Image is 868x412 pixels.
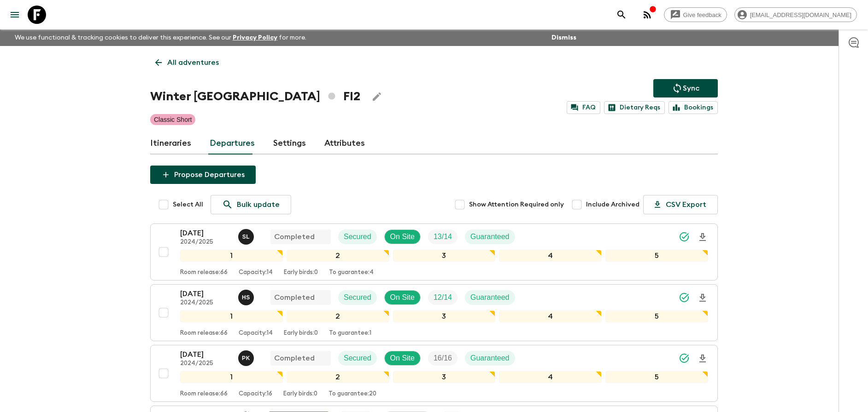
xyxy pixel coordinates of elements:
[239,269,273,276] p: Capacity: 14
[274,292,315,303] p: Completed
[679,292,690,303] svg: Synced Successfully
[11,29,310,46] p: We use functional & tracking cookies to deliver this experience. See our for more.
[499,250,602,262] div: 4
[180,330,228,337] p: Room release: 66
[180,390,228,398] p: Room release: 66
[338,229,377,244] div: Secured
[237,199,280,210] p: Bulk update
[233,34,277,41] a: Privacy Policy
[338,351,377,366] div: Secured
[274,231,315,242] p: Completed
[393,371,496,383] div: 3
[434,292,452,303] p: 12 / 14
[390,231,415,242] p: On Site
[678,11,727,18] span: Give feedback
[328,390,376,398] p: To guarantee: 20
[549,31,579,44] button: Dismiss
[669,101,718,114] a: Bookings
[150,284,718,341] button: [DATE]2024/2025Henri SarreCompletedSecuredOn SiteTrip FillGuaranteed12345Room release:66Capacity:...
[150,223,718,280] button: [DATE]2024/2025Sonja LassilaCompletedSecuredOn SiteTrip FillGuaranteed12345Room release:66Capacit...
[324,132,365,154] a: Attributes
[239,330,273,337] p: Capacity: 14
[384,229,421,244] div: On Site
[745,11,856,18] span: [EMAIL_ADDRESS][DOMAIN_NAME]
[287,250,389,262] div: 2
[238,232,256,239] span: Sonja Lassila
[329,269,374,276] p: To guarantee: 4
[384,290,421,305] div: On Site
[470,353,510,364] p: Guaranteed
[643,195,718,214] button: CSV Export
[499,371,602,383] div: 4
[287,310,389,322] div: 2
[180,250,283,262] div: 1
[612,6,631,24] button: search adventures
[150,53,224,72] a: All adventures
[428,351,457,366] div: Trip Fill
[329,330,371,337] p: To guarantee: 1
[238,353,256,360] span: Petri Kokkonen
[154,115,192,124] p: Classic Short
[653,79,718,97] button: Sync adventure departures to the booking engine
[683,83,699,94] p: Sync
[238,292,256,300] span: Henri Sarre
[180,269,228,276] p: Room release: 66
[605,310,708,322] div: 5
[697,292,708,303] svg: Download Onboarding
[180,299,231,307] p: 2024/2025
[180,228,231,239] p: [DATE]
[428,229,457,244] div: Trip Fill
[390,292,415,303] p: On Site
[605,250,708,262] div: 5
[605,371,708,383] div: 5
[211,195,291,214] a: Bulk update
[150,132,191,154] a: Itineraries
[239,390,272,398] p: Capacity: 16
[428,290,457,305] div: Trip Fill
[274,353,315,364] p: Completed
[180,310,283,322] div: 1
[434,353,452,364] p: 16 / 16
[679,353,690,364] svg: Synced Successfully
[210,132,255,154] a: Departures
[390,353,415,364] p: On Site
[434,231,452,242] p: 13 / 14
[284,330,318,337] p: Early birds: 0
[393,310,496,322] div: 3
[150,345,718,402] button: [DATE]2024/2025Petri KokkonenCompletedSecuredOn SiteTrip FillGuaranteed12345Room release:66Capaci...
[664,7,727,22] a: Give feedback
[344,353,371,364] p: Secured
[180,371,283,383] div: 1
[604,101,665,114] a: Dietary Reqs
[180,288,231,299] p: [DATE]
[273,132,306,154] a: Settings
[586,200,639,209] span: Include Archived
[344,292,371,303] p: Secured
[470,292,510,303] p: Guaranteed
[697,353,708,364] svg: Download Onboarding
[344,231,371,242] p: Secured
[567,101,600,114] a: FAQ
[180,239,231,246] p: 2024/2025
[734,7,857,22] div: [EMAIL_ADDRESS][DOMAIN_NAME]
[697,232,708,243] svg: Download Onboarding
[180,349,231,360] p: [DATE]
[150,166,256,184] button: Propose Departures
[284,269,318,276] p: Early birds: 0
[368,87,386,106] button: Edit Adventure Title
[679,231,690,242] svg: Synced Successfully
[283,390,317,398] p: Early birds: 0
[499,310,602,322] div: 4
[338,290,377,305] div: Secured
[173,200,203,209] span: Select All
[287,371,389,383] div: 2
[384,351,421,366] div: On Site
[393,250,496,262] div: 3
[167,57,219,68] p: All adventures
[469,200,564,209] span: Show Attention Required only
[6,6,24,24] button: menu
[150,87,360,106] h1: Winter [GEOGRAPHIC_DATA] FI2
[470,231,510,242] p: Guaranteed
[180,360,231,367] p: 2024/2025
